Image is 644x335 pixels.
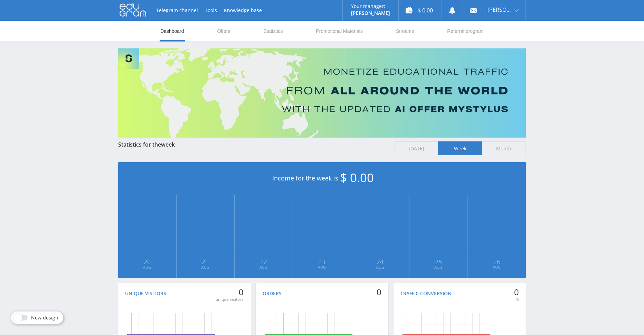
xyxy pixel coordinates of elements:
a: Offers [217,21,231,41]
span: [PERSON_NAME] [487,7,512,12]
div: % [514,297,519,302]
div: Orders [263,291,282,296]
div: 0 [514,287,519,297]
span: Aug [410,264,467,270]
div: Traffic conversion [400,291,452,296]
img: Banner [118,48,526,138]
span: 26 [468,259,525,264]
a: Dashboard [160,21,185,41]
div: unique visitors [216,297,244,302]
span: Aug [468,264,525,270]
span: Aug [119,264,176,270]
span: Aug [293,264,351,270]
span: week [161,141,175,148]
a: Referral program [446,21,484,41]
span: 22 [235,259,292,264]
span: 25 [410,259,467,264]
div: 0 [216,287,244,297]
div: Statistics for the [118,141,388,148]
div: Income for the week is [118,162,526,195]
span: 23 [293,259,351,264]
p: [PERSON_NAME] [351,10,390,16]
span: Aug [351,264,409,270]
p: Your manager: [351,3,390,9]
div: Unique visitors [125,291,166,296]
span: [DATE] [395,141,438,155]
a: Streams [395,21,415,41]
span: 21 [177,259,234,264]
span: Month [482,141,526,155]
span: Week [438,141,482,155]
span: Aug [177,264,234,270]
span: $ 0.00 [340,169,374,186]
span: 20 [119,259,176,264]
span: New design [31,315,58,320]
a: Promotional Materials [315,21,363,41]
a: Statistics [263,21,283,41]
div: 0 [377,287,381,297]
span: 24 [351,259,409,264]
span: Aug [235,264,292,270]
